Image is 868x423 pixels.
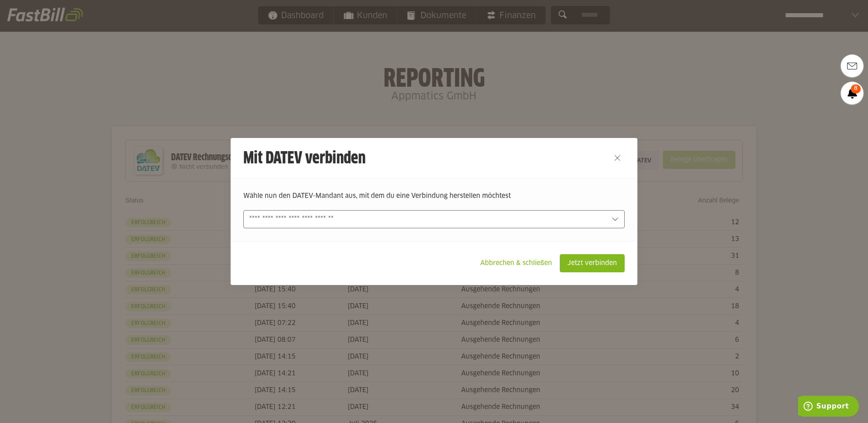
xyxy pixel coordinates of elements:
sl-button: Abbrechen & schließen [473,254,560,272]
sl-button: Jetzt verbinden [560,254,625,272]
a: 8 [841,82,863,104]
p: Wähle nun den DATEV-Mandant aus, mit dem du eine Verbindung herstellen möchtest [243,191,625,201]
span: 8 [851,84,861,93]
iframe: Öffnet ein Widget, in dem Sie weitere Informationen finden [798,396,859,418]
